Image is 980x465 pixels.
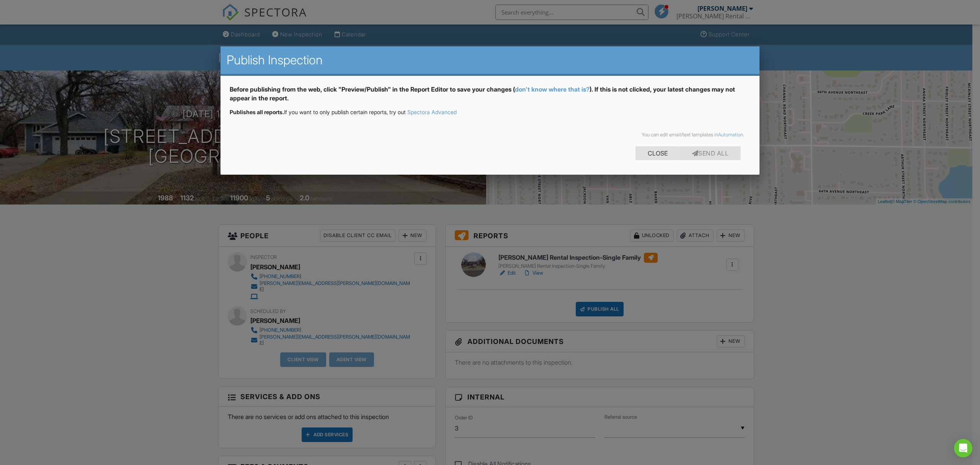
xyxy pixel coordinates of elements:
[680,146,741,160] div: Send All
[407,109,457,115] a: Spectora Advanced
[954,439,972,457] div: Open Intercom Messenger
[718,132,743,138] a: Automation
[635,146,680,160] div: Close
[230,85,750,108] div: Before publishing from the web, click "Preview/Publish" in the Report Editor to save your changes...
[227,52,753,68] h2: Publish Inspection
[515,85,590,93] a: don't know where that is?
[230,109,284,115] strong: Publishes all reports.
[230,109,406,115] span: If you want to only publish certain reports, try out
[236,132,744,138] div: You can edit email/text templates in .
